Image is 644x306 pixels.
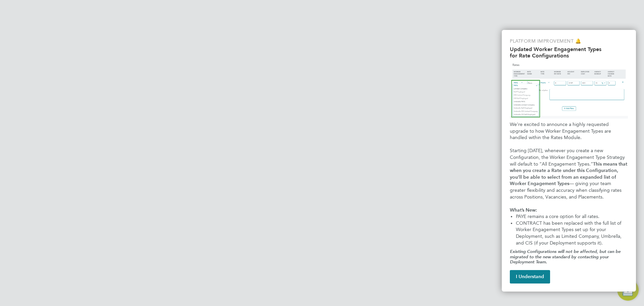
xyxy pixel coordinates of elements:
p: Platform Improvement 🔔 [510,38,628,45]
li: PAYE remains a core option for all rates. [516,213,628,220]
li: CONTRACT has been replaced with the full list of Worker Engagement Types set up for your Deployme... [516,220,628,246]
em: Existing Configurations will not be affected, but can be migrated to the new standard by contacti... [510,249,622,264]
p: We’re excited to announce a highly requested upgrade to how Worker Engagement Types are handled w... [510,121,628,141]
strong: What’s New: [510,207,537,213]
span: Starting [DATE], whenever you create a new Configuration, the Worker Engagement Type Strategy wil... [510,148,626,167]
button: I Understand [510,270,550,283]
h2: Updated Worker Engagement Types [510,46,628,52]
div: Updated Worker Engagement Type Options [502,30,636,292]
h2: for Rate Configurations [510,52,628,59]
img: Updated Rates Table Design & Semantics [510,61,628,119]
span: — giving your team greater flexibility and accuracy when classifying rates across Positions, Vaca... [510,181,623,200]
